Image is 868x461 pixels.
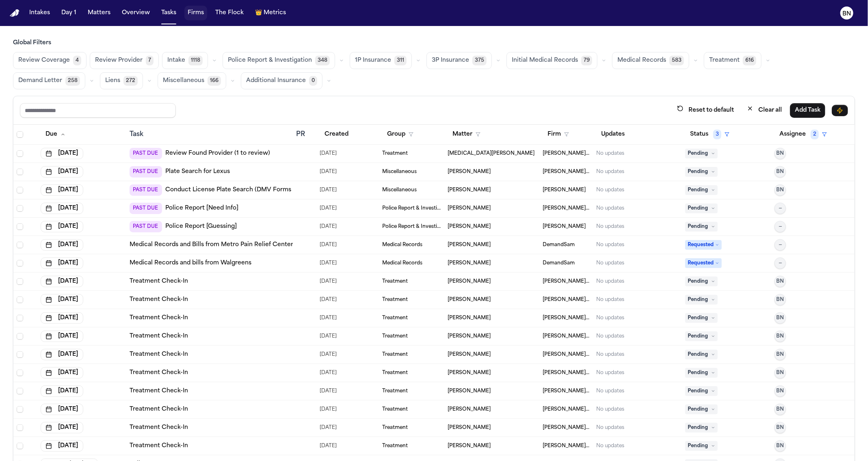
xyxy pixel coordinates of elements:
[18,56,70,65] span: Review Coverage
[426,52,492,69] button: 3P Insurance375
[13,39,855,47] h3: Global Filters
[73,56,81,65] span: 4
[188,56,203,65] span: 1118
[507,52,597,69] button: Initial Medical Records79
[212,6,247,20] button: The Flock
[709,56,740,65] span: Treatment
[10,9,19,17] img: Finch Logo
[394,56,407,65] span: 311
[742,103,787,118] button: Clear all
[223,52,335,69] button: Police Report & Investigation348
[18,77,62,85] span: Demand Letter
[84,6,114,20] button: Matters
[241,72,323,89] button: Additional Insurance0
[617,56,666,65] span: Medical Records
[350,52,412,69] button: 1P Insurance311
[669,56,684,65] span: 583
[95,56,143,65] span: Review Provider
[26,6,53,20] button: Intakes
[162,52,208,69] button: Intake1118
[581,56,592,65] span: 79
[512,56,578,65] span: Initial Medical Records
[704,52,762,69] button: Treatment616
[228,56,312,65] span: Police Report & Investigation
[432,56,469,65] span: 3P Insurance
[167,56,185,65] span: Intake
[612,52,689,69] button: Medical Records583
[58,6,80,20] button: Day 1
[158,72,226,89] button: Miscellaneous166
[672,103,739,118] button: Reset to default
[13,52,87,69] button: Review Coverage4
[472,56,487,65] span: 375
[355,56,391,65] span: 1P Insurance
[832,105,848,116] button: Immediate Task
[309,76,317,86] span: 0
[123,76,138,86] span: 272
[246,77,306,85] span: Additional Insurance
[158,6,180,20] button: Tasks
[90,52,159,69] button: Review Provider7
[119,6,153,20] button: Overview
[252,6,289,20] button: crownMetrics
[184,6,207,20] button: Firms
[743,56,756,65] span: 616
[13,72,85,89] button: Demand Letter258
[790,103,825,118] button: Add Task
[65,76,80,86] span: 258
[315,56,330,65] span: 348
[146,56,154,65] span: 7
[10,9,19,17] a: Home
[105,77,120,85] span: Liens
[163,77,204,85] span: Miscellaneous
[208,76,221,86] span: 166
[100,72,143,89] button: Liens272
